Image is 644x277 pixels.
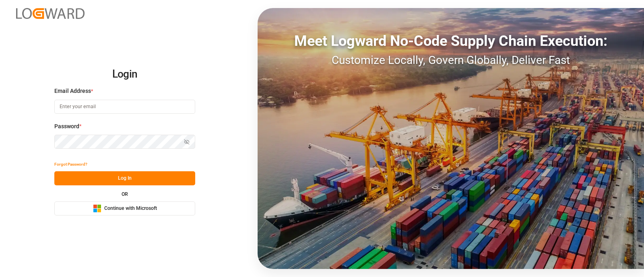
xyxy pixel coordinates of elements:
[258,30,644,52] div: Meet Logward No-Code Supply Chain Execution:
[54,100,195,114] input: Enter your email
[104,205,157,212] span: Continue with Microsoft
[54,122,79,131] span: Password
[258,52,644,69] div: Customize Locally, Govern Globally, Deliver Fast
[54,201,195,215] button: Continue with Microsoft
[54,157,87,171] button: Forgot Password?
[54,171,195,185] button: Log In
[122,192,128,197] small: OR
[54,62,195,87] h2: Login
[54,87,91,95] span: Email Address
[16,8,85,19] img: Logward_new_orange.png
